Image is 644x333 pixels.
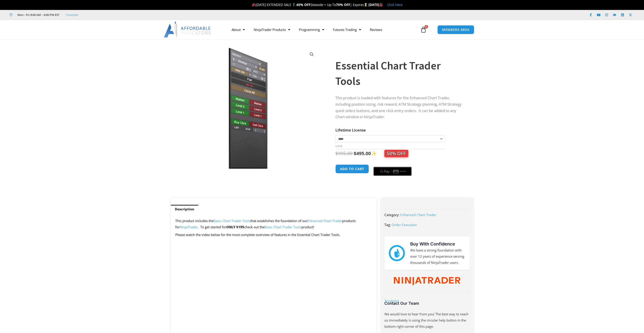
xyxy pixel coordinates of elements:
a: Description [171,205,198,213]
a: Reviews [365,25,387,35]
img: mark thumbs good 43913 | Affordable Indicators – NinjaTrader [389,245,405,261]
a: Enhanced Chart Trader [400,213,436,217]
nav: Menu [227,25,419,35]
a: Order Execution [392,223,417,227]
a: Basic Chart Trader Tools [213,219,250,223]
img: ⌛ [364,3,367,6]
img: NinjaTrader Wordmark color RGB | Affordable Indicators – NinjaTrader [394,277,460,285]
span: $ [335,150,338,156]
strong: [DATE] [368,2,383,7]
a: Enhanced Chart Trader [308,219,342,223]
a: 0 [414,23,433,36]
p: We have a strong foundation with over 12 years of experience serving thousands of NinjaTrader users. [410,247,465,266]
a: Programming [295,25,329,35]
a: Click Here [387,2,402,7]
a: Trustpilot [384,299,399,303]
span: Mon - Fri: 8:00 AM – 6:00 PM EST [16,12,59,17]
span: check out the product! [244,225,314,229]
p: This product is loaded with features for the Enhanced Chart Trader, including position sizing, ri... [335,95,464,120]
img: 🎉 [252,3,255,6]
button: Add to cart [335,164,369,173]
span: 50% OFF [384,150,408,157]
span: MEMBERS AREA [442,28,470,31]
img: 🏭 [379,3,383,6]
strong: ONLY $195 [226,225,244,229]
img: LogoAI | Affordable Indicators – NinjaTrader [164,22,211,38]
span: Tag: [384,223,391,227]
a: Trustpilot [66,12,78,17]
button: Buy with GPay [374,167,412,176]
img: Essential Chart Trader Tools [177,47,319,169]
h3: Buy With Confidence [410,241,465,247]
span: $ [354,150,356,156]
p: We would love to hear from you! The best way to reach us immediately is using the circular help b... [384,311,470,330]
iframe: Secure express checkout frame [373,164,412,164]
strong: 40% OFF [296,2,310,7]
span: Category: [384,213,399,217]
a: NinjaTrader Products [249,25,295,35]
label: Lifetime License [335,127,366,133]
h1: Essential Chart Trader Tools [335,58,464,89]
a: NinjaTrader [180,225,198,229]
a: Basic Chart Trader Tools [264,225,301,229]
a: Clear options [335,145,342,148]
bdi: 495.00 [354,150,371,156]
p: This product includes the that establishes the foundation of our products for . To get started for [175,218,372,230]
text: •••••• [400,170,406,173]
h3: Contact Our Team [384,301,470,306]
a: MEMBERS AREA [437,25,474,34]
span: ✨ [371,150,408,156]
span: 0 [425,25,428,29]
a: View full-screen image gallery [308,50,316,58]
a: Futures Trading [329,25,365,35]
p: Please watch the video below for the most complete overview of features in the Essential Chart Tr... [175,232,372,238]
bdi: 995.00 [335,150,353,156]
span: [DATE] EXTENDED SALE 🏌️‍♂️ Sitewide + Up To | Expires [251,2,368,7]
strong: 70% OFF [336,2,350,7]
a: About [227,25,249,35]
